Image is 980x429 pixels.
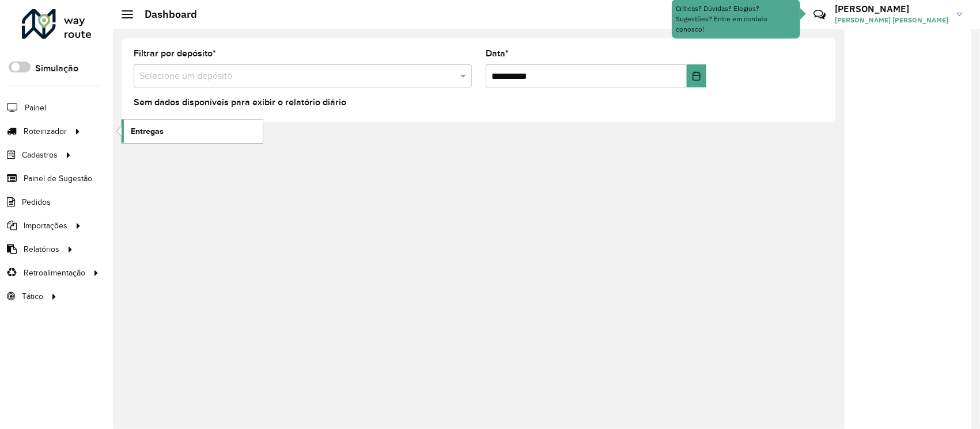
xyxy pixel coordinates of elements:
[835,15,948,25] span: [PERSON_NAME] [PERSON_NAME]
[133,8,197,21] h2: Dashboard
[35,62,78,75] label: Simulação
[25,102,46,114] span: Painel
[22,196,51,208] span: Pedidos
[687,64,706,87] button: Choose Date
[24,173,92,185] span: Painel de Sugestão
[134,47,216,60] label: Filtrar por depósito
[24,125,67,137] span: Roteirizador
[807,2,832,27] a: Contato Rápido
[134,95,346,109] label: Sem dados disponíveis para exibir o relatório diário
[122,120,263,143] a: Entregas
[24,220,67,232] span: Importações
[24,267,85,279] span: Retroalimentação
[835,3,948,14] h3: [PERSON_NAME]
[22,290,43,302] span: Tático
[131,125,164,137] span: Entregas
[486,47,509,60] label: Data
[24,243,59,255] span: Relatórios
[22,149,58,161] span: Cadastros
